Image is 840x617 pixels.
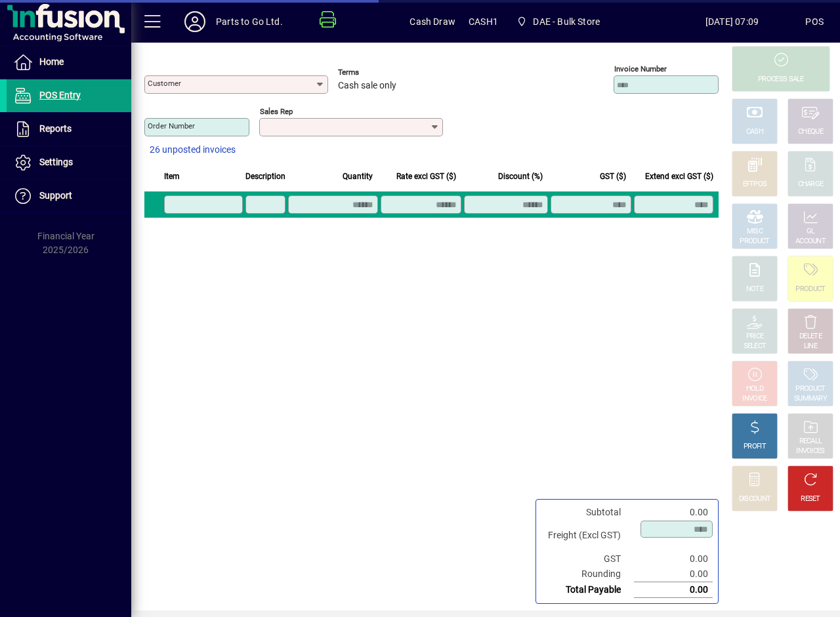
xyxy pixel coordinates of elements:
div: PRODUCT [740,237,769,247]
div: CASH [746,127,763,137]
span: Cash Draw [409,11,455,32]
mat-label: Order number [148,121,195,130]
div: PROCESS SALE [758,75,804,85]
td: Freight (Excl GST) [541,520,634,551]
span: Discount (%) [498,169,543,184]
div: DISCOUNT [739,494,770,504]
span: [DATE] 07:09 [659,11,806,32]
span: Quantity [343,169,373,184]
span: CASH1 [469,11,498,32]
div: RESET [801,494,820,504]
div: MISC [747,227,763,237]
button: 26 unposted invoices [144,138,241,162]
span: DAE - Bulk Store [511,10,605,33]
td: Subtotal [541,505,634,520]
span: Item [164,169,180,184]
div: PRICE [746,332,764,342]
a: Support [7,180,131,212]
span: 26 unposted invoices [150,143,236,157]
div: POS [805,11,824,32]
span: Reports [39,123,72,134]
td: 0.00 [634,582,713,598]
div: SELECT [744,342,766,351]
td: 0.00 [634,551,713,567]
span: Rate excl GST ($) [396,169,456,184]
div: CHEQUE [798,127,823,137]
div: PRODUCT [795,384,825,394]
span: Cash sale only [338,81,396,91]
td: 0.00 [634,505,713,520]
div: SUMMARY [794,394,827,404]
td: Rounding [541,567,634,582]
div: GL [807,227,815,237]
td: 0.00 [634,567,713,582]
span: Extend excl GST ($) [645,169,713,184]
span: Description [245,169,285,184]
mat-label: Invoice number [614,64,667,73]
div: EFTPOS [743,180,767,189]
div: PRODUCT [795,285,825,294]
div: RECALL [799,437,822,447]
span: POS Entry [39,90,81,100]
div: LINE [804,342,817,351]
button: Profile [174,10,216,33]
div: ACCOUNT [795,237,826,247]
span: Support [39,190,72,201]
span: Terms [338,68,417,77]
div: DELETE [799,332,822,342]
a: Home [7,46,131,79]
a: Settings [7,146,131,179]
span: Home [39,56,64,67]
div: HOLD [746,384,763,394]
span: Settings [39,157,73,167]
div: INVOICE [742,394,766,404]
span: DAE - Bulk Store [533,11,600,32]
td: GST [541,551,634,567]
a: Reports [7,113,131,146]
span: GST ($) [600,169,626,184]
div: NOTE [746,285,763,294]
mat-label: Sales rep [260,107,293,116]
div: PROFIT [744,442,766,452]
div: INVOICES [796,447,824,456]
div: Parts to Go Ltd. [216,11,283,32]
td: Total Payable [541,582,634,598]
mat-label: Customer [148,79,181,88]
div: CHARGE [798,180,824,189]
